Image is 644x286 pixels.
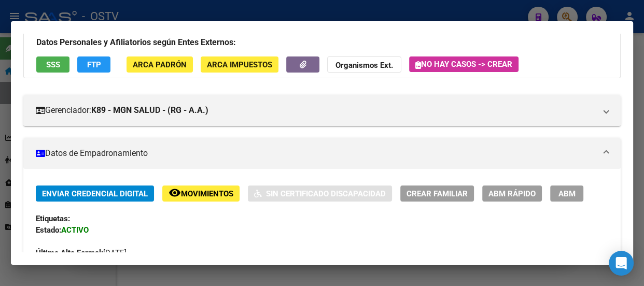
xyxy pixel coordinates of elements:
button: FTP [77,56,110,73]
span: Sin Certificado Discapacidad [266,189,386,198]
span: ABM [558,189,576,198]
span: SSS [46,60,60,69]
button: ARCA Impuestos [201,56,278,73]
span: FTP [87,60,101,69]
strong: ACTIVO [61,225,89,235]
strong: Organismos Ext. [335,61,393,70]
mat-panel-title: Datos de Empadronamiento [36,147,596,160]
button: Movimientos [162,185,240,202]
span: Enviar Credencial Digital [42,189,148,198]
button: ABM Rápido [482,185,542,202]
strong: Etiquetas: [36,214,70,223]
button: Sin Certificado Discapacidad [248,185,392,202]
h3: Datos Personales y Afiliatorios según Entes Externos: [36,36,608,49]
button: No hay casos -> Crear [409,56,519,72]
span: ARCA Impuestos [207,60,272,69]
strong: K89 - MGN SALUD - (RG - A.A.) [91,104,208,117]
mat-expansion-panel-header: Gerenciador:K89 - MGN SALUD - (RG - A.A.) [23,95,621,126]
button: Organismos Ext. [327,56,401,73]
span: [DATE] [36,248,127,258]
button: ABM [550,185,583,202]
strong: Última Alta Formal: [36,248,103,258]
mat-expansion-panel-header: Datos de Empadronamiento [23,138,621,169]
button: Enviar Credencial Digital [36,185,154,202]
button: Crear Familiar [400,185,474,202]
mat-panel-title: Gerenciador: [36,104,596,117]
div: Open Intercom Messenger [609,251,634,276]
button: SSS [36,56,69,73]
strong: Estado: [36,225,61,235]
span: ARCA Padrón [133,60,187,69]
span: No hay casos -> Crear [415,60,512,69]
span: Crear Familiar [407,189,468,198]
span: ABM Rápido [488,189,536,198]
span: Movimientos [181,189,233,198]
mat-icon: remove_red_eye [169,187,181,199]
button: ARCA Padrón [127,56,193,73]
